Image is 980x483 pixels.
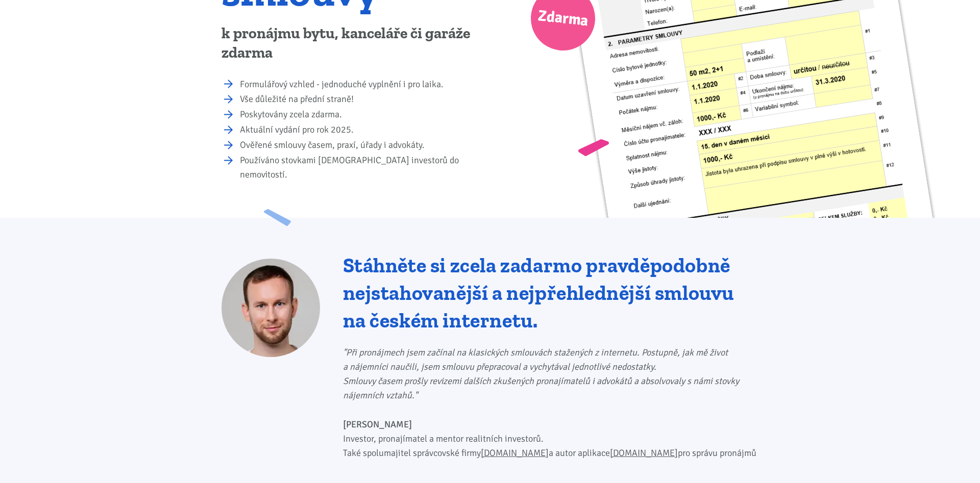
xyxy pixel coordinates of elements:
li: Formulářový vzhled - jednoduché vyplnění i pro laika. [240,78,483,92]
p: Investor, pronajímatel a mentor realitních investorů. Také spolumajitel správcovské firmy a autor... [343,417,759,460]
a: [DOMAIN_NAME] [481,447,549,459]
img: Tomáš Kučera [222,259,320,357]
h2: Stáhněte si zcela zadarmo pravděpodobně nejstahovanější a nejpřehlednější smlouvu na českém inter... [343,251,759,334]
li: Vše důležité na přední straně! [240,92,483,107]
b: [PERSON_NAME] [343,419,412,430]
a: [DOMAIN_NAME] [610,447,678,459]
li: Poskytovány zcela zdarma. [240,108,483,122]
li: Používáno stovkami [DEMOGRAPHIC_DATA] investorů do nemovitostí. [240,154,483,182]
span: Zdarma [536,3,590,35]
li: Aktuální vydání pro rok 2025. [240,123,483,137]
p: k pronájmu bytu, kanceláře či garáže zdarma [222,24,483,63]
i: "Při pronájmech jsem začínal na klasických smlouvách stažených z internetu. Postupně, jak mě živo... [343,347,739,401]
li: Ověřené smlouvy časem, praxí, úřady i advokáty. [240,138,483,152]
